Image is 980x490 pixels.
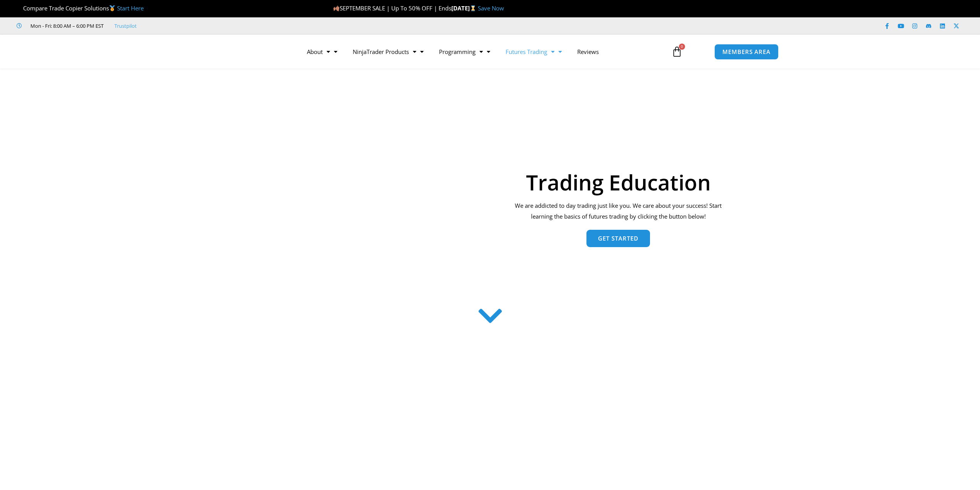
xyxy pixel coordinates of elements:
[333,5,339,11] img: 🍂
[478,4,504,12] a: Save Now
[586,230,650,247] a: Get Started
[253,109,495,293] img: AdobeStock 293954085 1 Converted | Affordable Indicators – NinjaTrader
[109,5,115,11] img: 🥇
[598,236,638,241] span: Get Started
[17,5,23,11] img: 🏆
[660,40,694,63] a: 0
[510,200,727,222] p: We are addicted to day trading just like you. We care about your success! Start learning the basi...
[451,4,478,12] strong: [DATE]
[28,21,104,30] span: Mon - Fri: 8:00 AM – 6:00 PM EST
[117,4,144,12] a: Start Here
[570,43,606,61] a: Reviews
[498,43,570,61] a: Futures Trading
[299,43,345,61] a: About
[431,43,498,61] a: Programming
[17,4,144,12] span: Compare Trade Copier Solutions
[114,21,137,30] a: Trustpilot
[714,44,779,60] a: MEMBERS AREA
[679,44,685,50] span: 0
[333,4,451,12] span: SEPTEMBER SALE | Up To 50% OFF | Ends
[345,43,431,61] a: NinjaTrader Products
[299,43,663,61] nav: Menu
[201,38,284,66] img: LogoAI | Affordable Indicators – NinjaTrader
[722,49,771,55] span: MEMBERS AREA
[510,172,727,193] h1: Trading Education
[470,5,476,11] img: ⌛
